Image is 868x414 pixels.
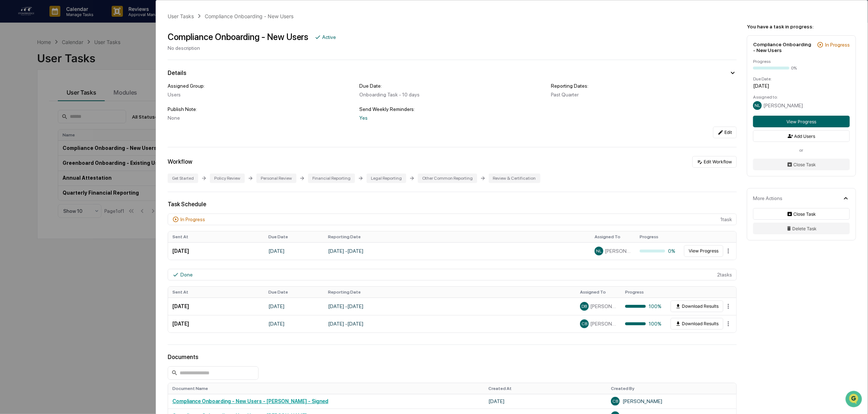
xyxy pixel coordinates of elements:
td: [DATE] [264,315,324,333]
div: Workflow [168,158,192,165]
div: Policy Review [210,174,245,183]
div: Yes [359,115,545,121]
div: Due Date: [753,76,850,81]
a: Compliance Onboarding - New Users - [PERSON_NAME] - Signed [172,398,328,404]
span: CB [612,399,618,404]
div: [DATE] [753,83,850,89]
th: Progress [621,287,666,298]
div: Compliance Onboarding - New Users [205,13,293,19]
div: Financial Reporting [308,174,355,183]
div: Active [323,34,336,40]
th: Progress [635,231,680,242]
div: Assigned Group: [168,83,353,89]
th: Reporting Date [324,287,576,298]
th: Sent At [168,287,264,298]
div: Documents [168,354,737,361]
div: We're available if you need us! [25,63,92,69]
div: In Progress [825,42,850,48]
th: Sent At [168,231,264,242]
span: Preclearance [15,92,47,99]
span: NL [755,103,760,108]
button: Download Results [671,318,723,330]
button: Edit [713,127,737,138]
div: Compliance Onboarding - New Users [753,41,814,53]
iframe: Open customer support [845,390,864,410]
th: Document Name [168,383,484,394]
div: None [168,115,353,121]
a: 🖐️Preclearance [4,89,50,102]
div: [PERSON_NAME] [611,397,732,406]
button: Add Users [753,130,850,142]
div: or [753,148,850,153]
div: Personal Review [256,174,296,183]
button: Close Task [753,159,850,170]
td: [DATE] [168,298,264,315]
div: Review & Certification [489,174,540,183]
div: 0% [791,65,797,71]
div: 100% [625,303,661,309]
div: Reporting Dates: [551,83,737,89]
th: Due Date [264,287,324,298]
span: Pylon [72,123,88,129]
div: Details [168,69,186,76]
span: DB [582,304,587,309]
td: [DATE] - [DATE] [324,242,590,260]
img: 1746055101610-c473b297-6a78-478c-a979-82029cc54cd1 [7,56,20,69]
td: [DATE] - [DATE] [324,298,576,315]
div: Compliance Onboarding - New Users [168,32,309,42]
th: Assigned To [576,287,621,298]
span: [PERSON_NAME] [590,303,616,309]
button: Start new chat [124,58,132,67]
span: Attestations [60,92,90,99]
td: [DATE] [168,315,264,333]
div: User Tasks [168,13,194,19]
div: Get Started [168,174,198,183]
span: Data Lookup [15,106,46,113]
div: Onboarding Task - 10 days [359,92,545,97]
a: Powered byPylon [51,123,88,129]
div: Send Weekly Reminders: [359,106,545,112]
div: Progress [753,59,850,64]
button: Close Task [753,208,850,220]
div: Past Quarter [551,92,737,97]
td: [DATE] [484,394,607,409]
span: [PERSON_NAME] [763,103,803,108]
div: No description [168,45,336,51]
div: 🔎 [7,106,13,112]
th: Reporting Date [324,231,590,242]
span: NL [596,248,602,254]
div: Done [180,272,193,278]
div: 2 task s [168,269,737,280]
th: Created By [607,383,736,394]
a: 🗄️Attestations [50,89,93,102]
div: Legal Reporting [367,174,406,183]
button: View Progress [753,116,850,127]
button: Download Results [671,300,723,312]
div: 1 task [168,214,737,225]
div: Start new chat [25,56,119,63]
td: [DATE] [264,298,324,315]
td: [DATE] [168,242,264,260]
div: In Progress [180,216,205,222]
p: How can we help? [7,15,132,27]
th: Created At [484,383,607,394]
div: 🖐️ [7,92,13,98]
span: [PERSON_NAME] [590,321,616,327]
div: 🗄️ [53,92,59,98]
span: CB [581,321,587,326]
th: Assigned To [590,231,635,242]
div: 0% [640,248,676,254]
div: Users [168,92,353,97]
span: [PERSON_NAME] [605,248,631,254]
div: Publish Note: [168,106,353,112]
td: [DATE] [264,242,324,260]
div: You have a task in progress: [747,24,856,29]
div: More Actions [753,195,783,201]
button: View Progress [684,245,723,257]
a: 🔎Data Lookup [4,103,49,116]
button: Delete Task [753,223,850,234]
div: Other Common Reporting [418,174,477,183]
div: 100% [625,321,661,327]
